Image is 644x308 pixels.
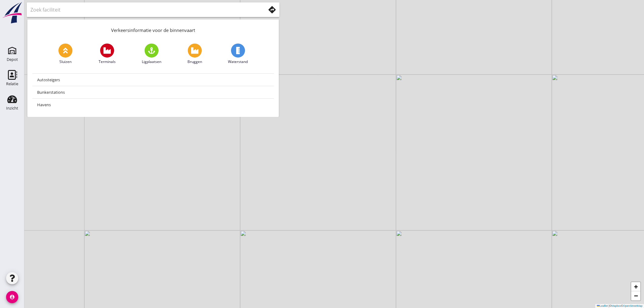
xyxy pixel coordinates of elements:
[187,59,202,65] span: Bruggen
[228,44,248,65] a: Waterstand
[595,304,644,308] div: © ©
[30,5,257,15] input: Zoek faciliteit
[142,59,161,65] span: Ligplaatsen
[228,59,248,65] span: Waterstand
[58,44,72,65] a: Sluizen
[611,304,621,307] a: Mapbox
[7,58,18,61] div: Depot
[597,304,608,307] a: Leaflet
[6,106,18,110] div: Inzicht
[187,44,202,65] a: Bruggen
[634,283,638,290] span: +
[59,59,72,65] span: Sluizen
[99,44,116,65] a: Terminals
[37,89,269,96] div: Bunkerstations
[6,291,18,303] i: account_circle
[634,292,638,299] span: −
[1,2,23,24] img: logo-small.a267ee39.svg
[623,304,642,307] a: OpenStreetMap
[142,44,161,65] a: Ligplaatsen
[6,82,18,86] div: Relatie
[609,304,609,307] span: |
[631,282,640,291] a: Zoom in
[99,59,116,65] span: Terminals
[27,19,279,39] div: Verkeersinformatie voor de binnenvaart
[37,101,269,108] div: Havens
[37,76,269,83] div: Autosteigers
[631,291,640,300] a: Zoom out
